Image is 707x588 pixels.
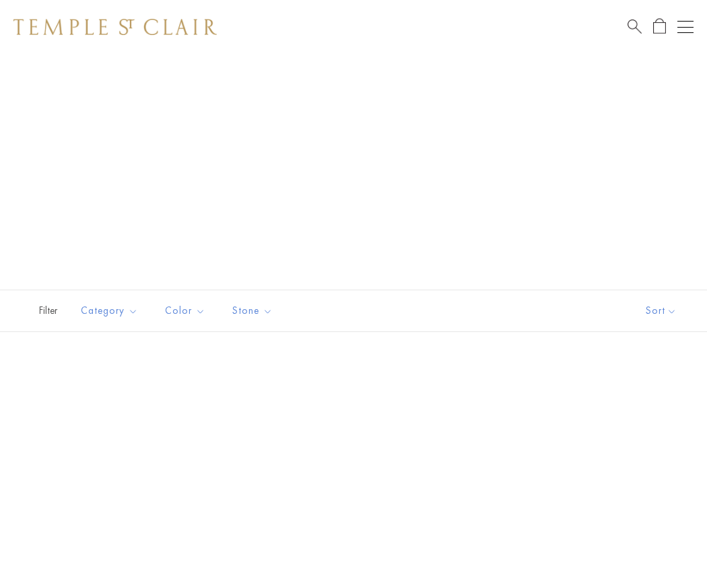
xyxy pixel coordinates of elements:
span: Stone [226,302,283,319]
a: Search [628,18,642,35]
button: Stone [222,296,283,326]
span: Color [158,302,215,319]
button: Color [155,296,215,326]
img: Temple St. Clair [13,19,217,35]
button: Show sort by [615,290,707,331]
span: Category [74,302,148,319]
button: Category [71,296,148,326]
button: Open navigation [677,19,694,35]
a: Open Shopping Bag [653,18,666,35]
